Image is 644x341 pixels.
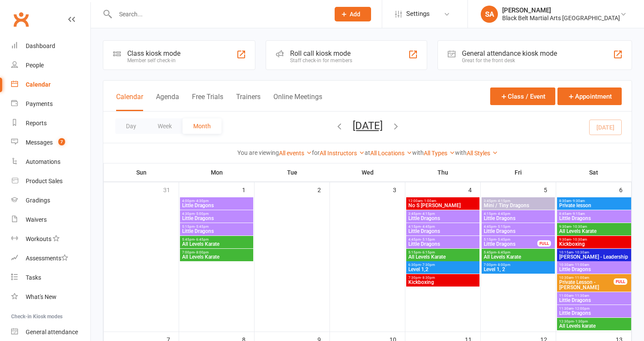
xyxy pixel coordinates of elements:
div: Calendar [26,81,51,88]
span: 12:30pm [559,320,629,323]
a: Product Sales [11,172,90,191]
div: Member self check-in [127,57,180,63]
a: Assessments [11,249,90,268]
span: Mini / Tiny Dragons [483,203,553,208]
div: Workouts [26,235,51,242]
span: - 11:00am [573,276,589,280]
th: Wed [330,163,405,181]
span: Private lesson [559,203,629,208]
span: Little Dragons [483,229,553,234]
span: 3:45pm [408,212,478,216]
div: General attendance [26,329,78,335]
span: - 10:30am [571,238,587,241]
button: Calendar [116,93,143,111]
span: Private Lesson - [PERSON_NAME] [559,280,614,290]
input: Search... [113,8,323,20]
span: 4:30pm [182,212,252,216]
span: 11:00am [559,294,629,298]
span: Little Dragons [559,311,629,316]
span: 7:30pm [408,276,478,280]
div: [PERSON_NAME] [502,6,620,14]
span: Level 1,2 [408,267,478,272]
a: What's New [11,287,90,307]
div: SA [481,6,498,23]
div: FULL [537,240,551,247]
span: Little Dragons [408,216,478,221]
span: 9:30am [559,225,629,229]
th: Fri [481,163,556,181]
span: Little Dragons [559,267,629,272]
span: - 7:30pm [421,263,435,267]
a: Payments [11,94,90,114]
span: Little Dragons [408,241,478,247]
div: 6 [619,182,631,196]
a: Dashboard [11,36,90,56]
span: - 4:15pm [421,212,435,216]
span: Little Dragons [483,216,553,221]
span: No S [PERSON_NAME] [408,203,478,208]
a: Messages 7 [11,133,90,152]
span: - 4:30pm [195,199,209,203]
span: All Levels Karate [408,254,478,260]
span: 3:45pm [483,199,553,203]
span: - 1:00am [422,199,436,203]
a: All Locations [370,150,412,157]
strong: You are viewing [237,149,279,156]
span: - 12:00pm [573,307,590,311]
div: Great for the front desk [462,57,557,63]
a: Reports [11,114,90,133]
span: 4:15pm [483,212,553,216]
span: 5:15pm [483,238,538,241]
div: Messages [26,139,53,146]
span: - 4:45pm [421,225,435,229]
span: All Levels Karate [182,254,252,260]
div: FULL [614,278,627,285]
span: - 5:15pm [496,225,510,229]
div: 4 [468,182,480,196]
a: Waivers [11,210,90,229]
span: Add [350,11,360,18]
div: 3 [393,182,405,196]
span: 4:45pm [483,225,553,229]
a: People [11,56,90,75]
span: - 8:00pm [195,250,209,254]
span: All Levels Karate [559,229,629,234]
div: Roll call kiosk mode [290,49,352,57]
span: All Levels Karate [182,241,252,247]
a: All Instructors [320,150,365,157]
span: 10:15am [559,250,629,254]
span: - 5:45pm [195,225,209,229]
span: 11:30am [559,307,629,311]
a: Gradings [11,191,90,210]
span: All Levels Karate [483,254,553,260]
div: Assessments [26,255,68,262]
a: Clubworx [10,9,32,30]
span: - 8:30pm [421,276,435,280]
div: People [26,62,44,69]
span: 5:45pm [483,250,553,254]
a: Automations [11,152,90,172]
div: Black Belt Martial Arts [GEOGRAPHIC_DATA] [502,14,620,22]
span: 4:15pm [408,225,478,229]
a: All events [279,150,312,157]
button: Appointment [557,88,622,105]
span: - 6:45pm [195,238,209,241]
button: Online Meetings [273,93,322,111]
span: Kickboxing [408,280,478,285]
th: Thu [405,163,481,181]
a: Calendar [11,75,90,94]
button: Add [335,7,371,21]
span: 5:15pm [182,225,252,229]
span: 8:30am [559,199,629,203]
div: 1 [242,182,254,196]
div: Class kiosk mode [127,49,180,57]
span: 7 [58,138,65,145]
span: Settings [406,4,430,24]
th: Tue [255,163,330,181]
div: Automations [26,158,60,165]
a: Workouts [11,229,90,249]
a: Tasks [11,268,90,287]
div: 31 [163,182,179,196]
div: 2 [318,182,329,196]
span: - 11:00am [573,263,589,267]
